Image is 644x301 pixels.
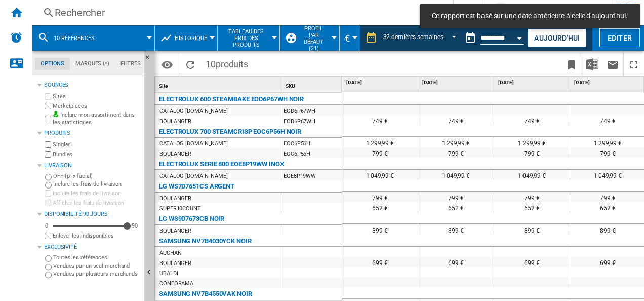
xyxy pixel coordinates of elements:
input: Bundles [45,151,51,158]
input: Inclure les frais de livraison [45,190,51,197]
input: OFF (prix facial) [45,174,52,180]
div: 652 € [494,202,570,212]
span: Ce rapport est basé sur une date antérieure à celle d'aujourd'hui. [429,11,631,21]
label: Inclure mon assortiment dans les statistiques [53,111,140,127]
span: € [345,33,350,44]
label: Vendues par plusieurs marchands [53,270,140,278]
button: Tableau des prix des produits [223,25,274,51]
input: Toutes les références [45,255,52,262]
div: Sources [44,81,140,89]
button: Profil par défaut (21) [299,25,334,51]
div: Produits [44,129,140,137]
div: AUCHAN [159,248,181,258]
div: BOULANGER [159,117,191,127]
md-slider: Disponibilité [53,221,127,231]
input: Inclure les frais de livraison [45,182,52,189]
input: Inclure mon assortiment dans les statistiques [45,112,51,125]
span: [DATE] [346,79,416,86]
label: Inclure les frais de livraison [53,180,140,188]
div: 1 049,99 € [494,170,570,180]
input: Afficher les frais de livraison [45,233,51,239]
div: EOC6P56H [281,148,342,158]
div: CONFORAMA [159,279,193,289]
input: Vendues par plusieurs marchands [45,272,52,278]
div: 799 € [494,192,570,202]
div: EOD6P67WH [281,105,342,116]
img: mysite-bg-18x18.png [53,111,59,117]
button: Open calendar [511,27,529,46]
div: 899 € [418,224,494,235]
button: Historique [175,25,212,51]
div: 749 € [418,115,494,125]
div: Sort None [157,77,281,92]
div: 90 [129,222,140,230]
div: 10 références [37,25,149,51]
div: BOULANGER [159,149,191,159]
div: Exclusivité [44,243,140,251]
span: Site [159,83,168,89]
input: Singles [45,141,51,148]
div: 899 € [494,224,570,235]
label: Singles [53,141,140,148]
span: Historique [175,35,207,42]
div: Profil par défaut (21) [285,25,334,51]
div: BOULANGER [159,258,191,269]
div: ELECTROLUX 700 STEAMCRISP EOC6P56H NOIR [159,126,301,138]
div: CATALOG [DOMAIN_NAME] [159,139,228,149]
button: Télécharger au format Excel [582,52,602,76]
div: 1 299,99 € [418,137,494,147]
div: LG WS7D7651CS ARGENT [159,180,234,193]
img: excel-24x24.png [586,58,598,70]
span: SKU [286,83,295,89]
div: Livraison [44,162,140,170]
div: 1 049,99 € [418,170,494,180]
div: CATALOG [DOMAIN_NAME] [159,171,228,181]
button: € [345,25,355,51]
div: BOULANGER [159,226,191,236]
div: LG WS9D7673CB NOIR [159,213,224,225]
div: 749 € [494,115,570,125]
div: EOC6P56H [281,138,342,148]
button: Options [157,55,177,73]
span: [DATE] [422,79,492,86]
div: [DATE] [420,77,494,89]
label: Bundles [53,150,140,158]
div: UBALDI [159,269,178,279]
div: 799 € [418,192,494,202]
div: BOULANGER [159,194,191,204]
label: Enlever les indisponibles [53,232,140,240]
span: Tableau des prix des produits [223,28,269,48]
div: 899 € [342,224,418,235]
input: Marketplaces [45,103,51,109]
div: [DATE] [344,77,418,89]
div: Site Sort None [157,77,281,92]
span: 10 [200,52,253,73]
div: CATALOG [DOMAIN_NAME] [159,106,228,117]
div: ELECTROLUX SERIE 800 EOE8P19WW INOX [159,158,284,170]
div: 699 € [494,257,570,267]
span: produits [216,59,248,69]
div: SKU Sort None [284,77,342,92]
div: 799 € [342,192,418,202]
div: Rechercher [55,6,426,20]
div: Historique [160,25,212,51]
label: OFF (prix facial) [53,172,140,180]
div: [DATE] [496,77,570,89]
input: Sites [45,93,51,100]
md-tab-item: Marques (*) [70,58,115,70]
div: 799 € [418,147,494,158]
div: 799 € [494,147,570,158]
div: Disponibilité 90 Jours [44,210,140,218]
div: EOE8P19WW [281,170,342,180]
div: SAMSUNG NV7B4550VAK NOIR [159,288,252,300]
span: Profil par défaut (21) [299,25,329,52]
button: md-calendar [460,28,480,48]
div: SAMSUNG NV7B4030YCK NOIR [159,235,252,247]
div: Ce rapport est basé sur une date antérieure à celle d'aujourd'hui. [460,25,526,51]
md-tab-item: Options [35,58,70,70]
label: Sites [53,93,140,100]
input: Vendues par un seul marchand [45,264,52,270]
div: 1 299,99 € [342,137,418,147]
div: 1 299,99 € [494,137,570,147]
